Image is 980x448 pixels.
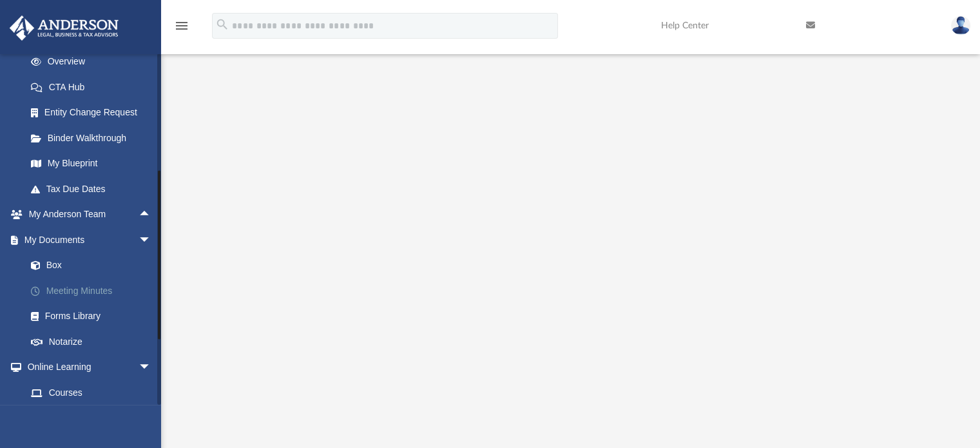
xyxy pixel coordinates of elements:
a: Forms Library [18,304,164,329]
a: Meeting Minutes [18,278,171,304]
a: Tax Due Dates [18,176,171,202]
a: Courses [18,380,164,405]
a: Overview [18,49,171,75]
a: Notarize [18,329,171,355]
a: My Anderson Teamarrow_drop_up [9,202,164,228]
a: Binder Walkthrough [18,125,171,151]
a: menu [174,24,189,34]
a: Box [18,253,164,278]
span: arrow_drop_down [139,355,164,381]
i: menu [174,18,189,34]
a: My Documentsarrow_drop_down [9,227,171,253]
span: arrow_drop_up [139,202,164,228]
a: Online Learningarrow_drop_down [9,355,164,380]
i: search [215,17,229,32]
span: arrow_drop_down [139,227,164,253]
a: Entity Change Request [18,100,171,126]
a: My Blueprint [18,151,164,177]
img: Anderson Advisors Platinum Portal [6,15,122,41]
a: CTA Hub [18,74,171,100]
img: User Pic [951,16,970,35]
